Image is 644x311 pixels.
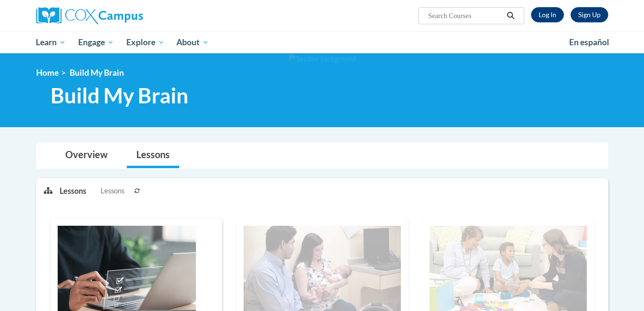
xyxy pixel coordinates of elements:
[36,7,143,24] img: Cox Campus
[51,83,188,108] span: Build My Brain
[30,31,72,53] a: Learn
[36,37,66,48] span: Learn
[503,10,518,21] button: Search
[101,186,124,196] span: Lessons
[70,68,124,78] span: Build My Brain
[120,31,171,53] a: Explore
[72,31,120,53] a: Engage
[571,7,608,22] a: Register
[531,7,564,22] a: Log In
[36,68,59,78] a: Home
[78,37,114,48] span: Engage
[60,186,86,196] p: Lessons
[126,37,164,48] span: Explore
[427,10,503,21] input: Search Courses
[569,37,609,47] span: En español
[127,143,179,168] a: Lessons
[36,7,217,24] a: Cox Campus
[288,54,356,64] img: Section background
[176,37,209,48] span: About
[563,32,615,52] a: En español
[22,31,623,53] div: Main menu
[170,31,215,53] a: About
[56,143,117,168] a: Overview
